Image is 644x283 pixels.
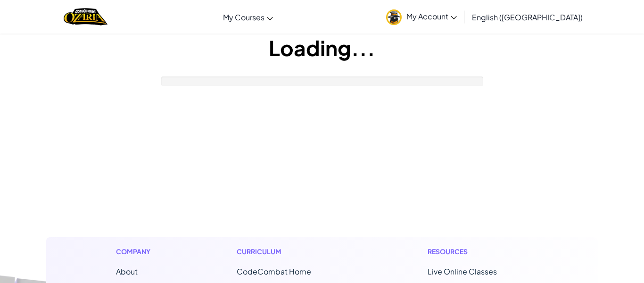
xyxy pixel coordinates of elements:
a: About [116,266,138,276]
span: My Account [406,11,457,21]
img: avatar [386,9,402,25]
h1: Resources [428,247,528,257]
span: My Courses [223,12,264,22]
span: English ([GEOGRAPHIC_DATA]) [472,12,583,22]
a: Live Online Classes [428,266,497,276]
a: English ([GEOGRAPHIC_DATA]) [467,4,587,30]
a: My Account [381,2,462,32]
span: CodeCombat Home [237,266,311,276]
h1: Curriculum [237,247,351,257]
h1: Company [116,247,160,257]
a: My Courses [218,4,278,30]
img: Home [64,7,107,26]
a: Ozaria by CodeCombat logo [64,7,107,26]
